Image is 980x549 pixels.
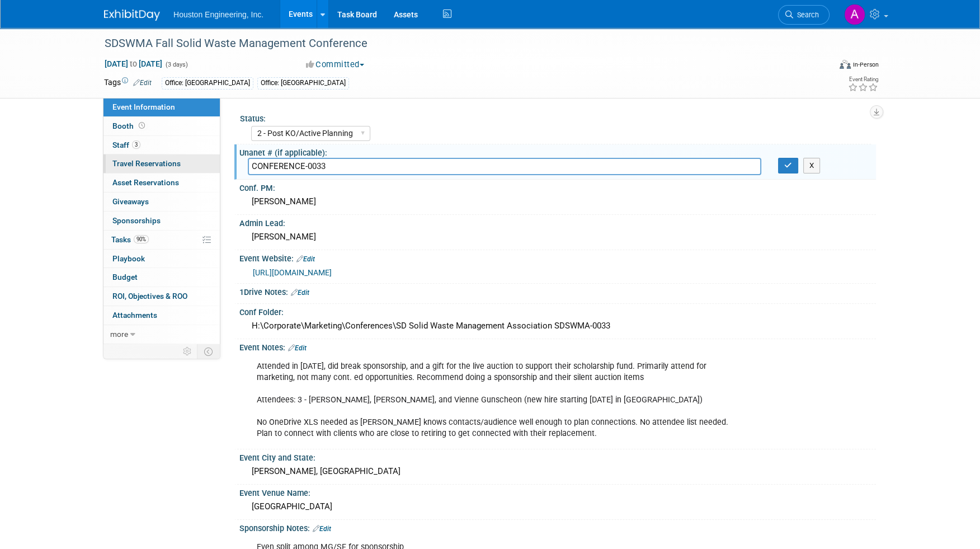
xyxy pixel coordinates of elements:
[103,212,220,230] a: Sponsorships
[803,158,821,173] button: X
[239,304,876,318] div: Conf Folder:
[239,180,876,194] div: Conf. PM:
[103,287,220,306] a: ROI, Objectives & ROO
[134,235,149,243] span: 90%
[239,520,876,534] div: Sponsorship Notes:
[112,311,157,320] span: Attachments
[103,117,220,135] a: Booth
[111,235,149,244] span: Tasks
[848,77,878,82] div: Event Rating
[178,344,197,359] td: Personalize Event Tab Strip
[173,10,263,19] span: Houston Engineering, Inc.
[112,254,145,263] span: Playbook
[253,268,332,277] a: [URL][DOMAIN_NAME]
[164,61,188,68] span: (3 days)
[248,463,868,480] div: [PERSON_NAME], [GEOGRAPHIC_DATA]
[112,121,147,130] span: Booth
[103,231,220,249] a: Tasks90%
[103,173,220,192] a: Asset Reservations
[103,154,220,173] a: Travel Reservations
[103,268,220,287] a: Budget
[296,255,315,263] a: Edit
[110,330,128,339] span: more
[248,498,868,515] div: [GEOGRAPHIC_DATA]
[112,140,140,149] span: Staff
[852,60,879,69] div: In-Person
[239,485,876,499] div: Event Venue Name:
[249,355,753,445] div: Attended in [DATE], did break sponsorship, and a gift for the live auction to support their schol...
[112,292,187,301] span: ROI, Objectives & ROO
[128,59,139,68] span: to
[103,98,220,116] a: Event Information
[101,34,813,54] div: SDSWMA Fall Solid Waste Management Conference
[132,140,140,149] span: 3
[240,110,871,124] div: Status:
[112,159,181,168] span: Travel Reservations
[248,317,868,335] div: H:\Corporate\Marketing\Conferences\SD Solid Waste Management Association SDSWMA-0033
[239,250,876,265] div: Event Website:
[112,273,138,281] span: Budget
[103,250,220,268] a: Playbook
[136,121,147,130] span: Booth not reserved yet
[844,4,865,25] img: Ali Ringheimer
[840,60,851,69] img: Format-Inperson.png
[239,215,876,229] div: Admin Lead:
[257,77,349,89] div: Office: [GEOGRAPHIC_DATA]
[288,344,307,352] a: Edit
[239,449,876,463] div: Event City and State:
[291,289,309,297] a: Edit
[764,58,879,75] div: Event Format
[104,59,163,69] span: [DATE] [DATE]
[112,216,161,225] span: Sponsorships
[133,79,152,87] a: Edit
[112,197,149,206] span: Giveaways
[103,306,220,325] a: Attachments
[104,10,160,21] img: ExhibitDay
[104,77,152,90] td: Tags
[778,5,830,25] a: Search
[248,228,868,246] div: [PERSON_NAME]
[239,339,876,354] div: Event Notes:
[248,193,868,210] div: [PERSON_NAME]
[302,59,369,71] button: Committed
[112,178,179,187] span: Asset Reservations
[239,284,876,298] div: 1Drive Notes:
[162,77,253,89] div: Office: [GEOGRAPHIC_DATA]
[103,136,220,154] a: Staff3
[103,193,220,211] a: Giveaways
[313,525,331,533] a: Edit
[103,325,220,344] a: more
[239,144,876,158] div: Unanet # (if applicable):
[197,344,220,359] td: Toggle Event Tabs
[793,11,819,19] span: Search
[112,102,175,111] span: Event Information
